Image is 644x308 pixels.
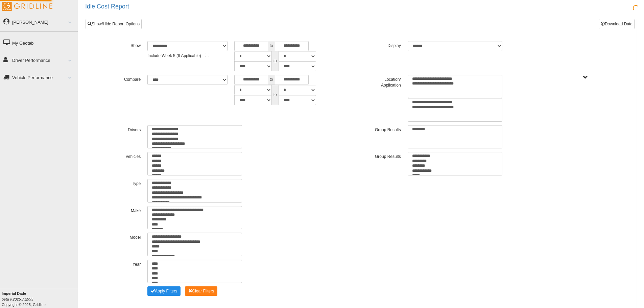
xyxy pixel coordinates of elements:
span: to [268,41,275,51]
label: Year [101,260,144,268]
label: Drivers [101,125,144,133]
label: Group Results [361,125,404,133]
span: to [272,85,279,105]
label: Type [101,179,144,187]
a: Show/Hide Report Options [86,19,142,29]
button: Change Filter Options [185,286,218,296]
img: Gridline [2,2,52,11]
label: Vehicles [101,152,144,160]
span: to [272,51,279,71]
label: Compare [101,75,144,83]
label: Location/ Application [361,75,404,89]
i: beta v.2025.7.2993 [2,297,33,301]
label: Display [361,41,404,49]
label: Model [101,233,144,241]
label: Show [101,41,144,49]
label: Include Week 5 (If Applicable) [147,51,201,59]
div: Copyright © 2025, Gridline [2,291,78,307]
button: Change Filter Options [147,286,181,296]
label: Make [101,206,144,214]
h2: Idle Cost Report [85,3,644,10]
span: to [268,75,275,85]
label: Group Results [361,152,404,160]
button: Download Data [599,19,635,29]
b: Imperial Dade [2,291,26,295]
